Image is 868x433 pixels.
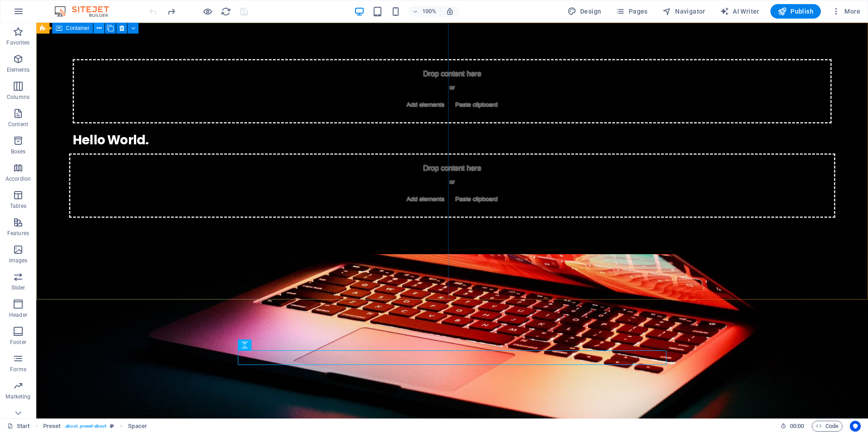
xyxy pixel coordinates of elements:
p: Tables [10,202,26,210]
span: Navigator [662,7,705,16]
button: Click here to leave preview mode and continue editing [202,6,213,17]
button: Pages [612,4,651,19]
button: Navigator [659,4,709,19]
span: Add elements [367,76,412,89]
p: Footer [10,339,26,346]
i: Reload page [221,6,231,17]
p: Features [7,230,29,237]
button: Code [812,421,843,432]
p: Forms [10,366,26,373]
i: Redo: Move elements (Ctrl+Y, ⌘+Y) [166,6,177,17]
span: Click to select. Double-click to edit [43,421,61,432]
span: Click to select. Double-click to edit [128,421,147,432]
span: Container [66,25,89,31]
span: Design [567,7,602,16]
span: Paste clipboard [415,170,465,183]
button: reload [220,6,231,17]
h6: 100% [422,6,437,17]
button: Publish [770,4,821,19]
div: Design (Ctrl+Alt+Y) [564,4,605,19]
p: Images [9,257,28,264]
span: AI Writer [720,7,759,16]
button: More [828,4,864,19]
h6: Session time [780,421,804,432]
button: 100% [409,6,441,17]
nav: breadcrumb [43,421,147,432]
button: Usercentrics [850,421,861,432]
span: Pages [616,7,647,16]
p: Boxes [11,148,26,155]
span: More [832,7,860,16]
span: 00 00 [790,421,804,432]
img: Editor Logo [52,6,120,17]
span: : [796,423,798,429]
span: Publish [778,7,814,16]
p: Columns [7,93,30,101]
i: On resize automatically adjust zoom level to fit chosen device. [446,7,454,15]
p: Elements [7,66,30,74]
p: Marketing [5,393,30,400]
div: Drop content here [36,36,795,101]
span: Code [816,421,838,432]
span: . about .preset-about [64,421,106,432]
p: Header [9,311,27,319]
a: Click to cancel selection. Double-click to open Pages [7,421,30,432]
p: Slider [11,284,25,291]
span: Paste clipboard [415,76,465,89]
div: Drop content here [33,131,799,195]
p: Accordion [5,175,31,182]
p: Content [8,121,28,128]
button: AI Writer [716,4,763,19]
p: Favorites [6,39,30,46]
button: Design [564,4,605,19]
button: redo [166,6,177,17]
span: Add elements [367,170,412,183]
i: This element is a customizable preset [110,423,114,428]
